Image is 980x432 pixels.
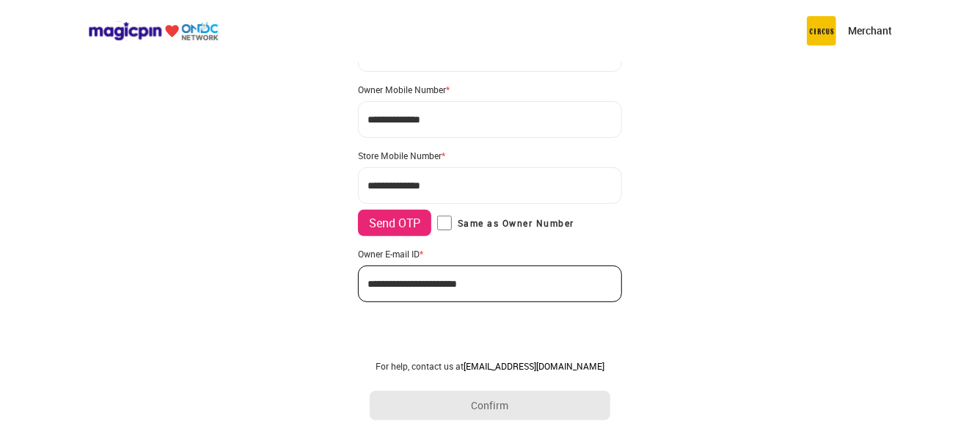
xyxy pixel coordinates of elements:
button: Send OTP [358,210,431,236]
a: [EMAIL_ADDRESS][DOMAIN_NAME] [464,360,604,372]
button: Confirm [370,391,610,420]
label: Same as Owner Number [437,216,574,230]
p: Merchant [848,23,892,38]
img: ondc-logo-new-small.8a59708e.svg [88,21,219,41]
img: circus.b677b59b.png [807,16,836,45]
input: Same as Owner Number [437,216,452,230]
div: Owner Mobile Number [358,84,622,95]
div: For help, contact us at [370,360,610,372]
div: Store Mobile Number [358,150,622,161]
div: Owner E-mail ID [358,248,622,260]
